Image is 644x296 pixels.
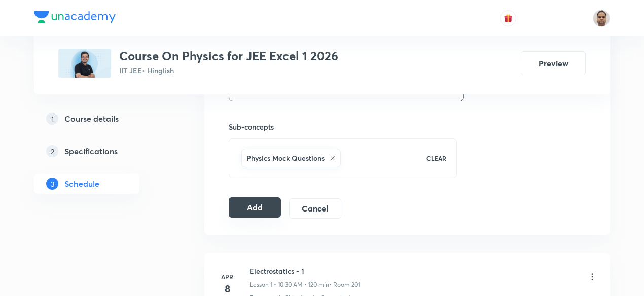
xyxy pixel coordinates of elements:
a: 1Course details [34,109,172,129]
h3: Course On Physics for JEE Excel 1 2026 [119,49,338,63]
h6: Electrostatics - 1 [249,266,360,276]
h6: Sub-concepts [229,121,457,132]
button: Preview [521,51,586,75]
button: Add [229,197,281,218]
p: 1 [46,113,58,125]
button: avatar [500,10,516,26]
h5: Schedule [64,178,99,190]
img: 0772C02B-1579-475C-94EC-D4D8167FAA95_plus.png [58,49,111,78]
p: Lesson 1 • 10:30 AM • 120 min [249,280,329,289]
img: Company Logo [34,11,116,23]
button: Cancel [289,198,341,219]
p: 2 [46,145,58,157]
p: • Room 201 [329,280,360,289]
p: IIT JEE • Hinglish [119,65,338,76]
p: CLEAR [426,154,446,163]
img: avatar [504,14,513,23]
a: 2Specifications [34,141,172,161]
h5: Course details [64,113,119,125]
p: 3 [46,178,58,190]
a: Company Logo [34,11,116,26]
h6: Physics Mock Questions [246,153,325,163]
h6: Apr [217,272,237,281]
img: Shekhar Banerjee [593,10,610,27]
h5: Specifications [64,145,118,157]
